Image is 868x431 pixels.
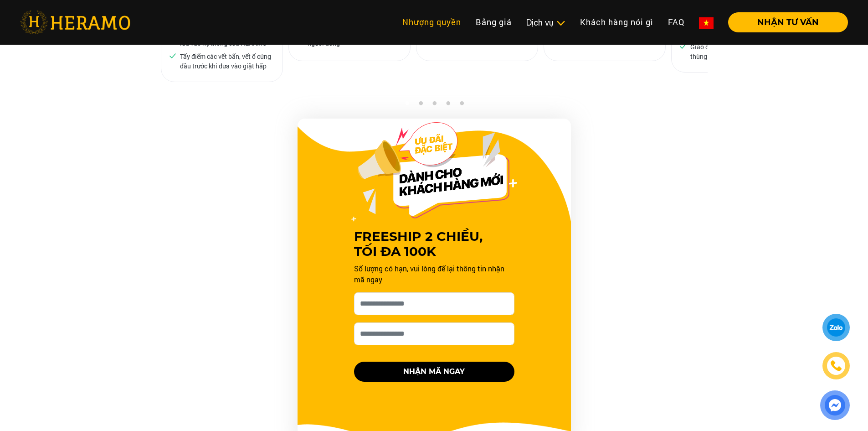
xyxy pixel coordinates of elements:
[395,12,468,32] a: Nhượng quyền
[402,101,411,110] button: 1
[699,17,714,29] img: vn-flag.png
[679,42,687,50] img: checked.svg
[721,18,848,26] a: NHẬN TƯ VẤN
[430,101,439,110] button: 3
[443,101,452,110] button: 4
[180,52,272,71] p: Tẩy điểm các vết bẩn, vết ố cứng đầu trước khi đưa vào giặt hấp
[823,353,849,379] a: phone-icon
[556,19,565,28] img: subToggleIcon
[690,42,782,61] p: Giao đến khách hàng bằng thùng chữ U để giữ phom đồ
[457,101,466,110] button: 5
[661,12,692,32] a: FAQ
[526,16,565,29] div: Dịch vụ
[351,122,517,222] img: Offer Header
[354,362,514,382] button: NHẬN MÃ NGAY
[468,12,519,32] a: Bảng giá
[354,229,514,260] h3: FREESHIP 2 CHIỀU, TỐI ĐA 100K
[573,12,661,32] a: Khách hàng nói gì
[728,12,848,32] button: NHẬN TƯ VẤN
[830,359,842,372] img: phone-icon
[20,10,130,34] img: heramo-logo.png
[354,263,514,285] p: Số lượng có hạn, vui lòng để lại thông tin nhận mã ngay
[416,101,425,110] button: 2
[169,52,177,60] img: checked.svg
